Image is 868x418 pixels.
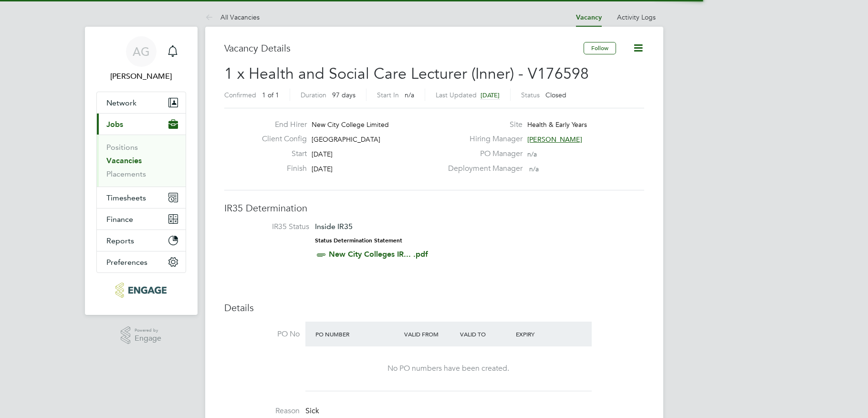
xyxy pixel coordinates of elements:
[458,325,513,343] div: Valid To
[254,149,307,159] label: Start
[442,120,523,130] label: Site
[313,325,402,343] div: PO Number
[97,135,186,187] div: Jobs
[106,98,136,107] span: Network
[262,91,279,99] span: 1 of 1
[97,92,186,113] button: Network
[442,164,523,174] label: Deployment Manager
[85,27,198,315] nav: Main navigation
[332,91,356,99] span: 97 days
[97,251,186,272] button: Preferences
[106,193,146,202] span: Timesheets
[312,120,389,129] span: New City College Limited
[402,325,458,343] div: Valid From
[97,114,186,135] button: Jobs
[224,64,589,83] span: 1 x Health and Social Care Lecturer (Inner) - V176598
[224,42,584,54] h3: Vacancy Details
[106,215,133,224] span: Finance
[106,156,142,165] a: Vacancies
[521,91,540,99] label: Status
[254,120,307,130] label: End Hirer
[224,202,644,214] h3: IR35 Determination
[97,187,186,208] button: Timesheets
[312,165,333,173] span: [DATE]
[106,143,138,152] a: Positions
[305,406,319,416] span: Sick
[529,165,539,173] span: n/a
[442,134,523,144] label: Hiring Manager
[377,91,399,99] label: Start In
[315,222,353,231] span: Inside IR35
[121,326,161,345] a: Powered byEngage
[329,250,428,259] a: New City Colleges IR... .pdf
[135,326,161,334] span: Powered by
[312,150,333,158] span: [DATE]
[96,282,186,298] a: Go to home page
[224,302,644,314] h3: Details
[301,91,326,99] label: Duration
[97,230,186,251] button: Reports
[254,134,307,144] label: Client Config
[584,42,616,54] button: Follow
[527,120,587,129] span: Health & Early Years
[106,236,134,245] span: Reports
[135,334,161,343] span: Engage
[436,91,477,99] label: Last Updated
[315,364,582,374] div: No PO numbers have been created.
[133,45,150,58] span: AG
[576,13,602,21] a: Vacancy
[312,135,380,144] span: [GEOGRAPHIC_DATA]
[205,13,260,21] a: All Vacancies
[442,149,523,159] label: PO Manager
[224,406,300,416] label: Reason
[527,135,582,144] span: [PERSON_NAME]
[224,329,300,339] label: PO No
[224,91,256,99] label: Confirmed
[617,13,656,21] a: Activity Logs
[97,209,186,230] button: Finance
[527,150,537,158] span: n/a
[234,222,309,232] label: IR35 Status
[481,91,500,99] span: [DATE]
[513,325,569,343] div: Expiry
[96,36,186,82] a: AG[PERSON_NAME]
[115,282,167,298] img: carbonrecruitment-logo-retina.png
[545,91,566,99] span: Closed
[315,237,402,244] strong: Status Determination Statement
[254,164,307,174] label: Finish
[106,258,147,267] span: Preferences
[106,120,123,129] span: Jobs
[405,91,414,99] span: n/a
[106,169,146,178] a: Placements
[96,71,186,82] span: Ajay Gandhi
